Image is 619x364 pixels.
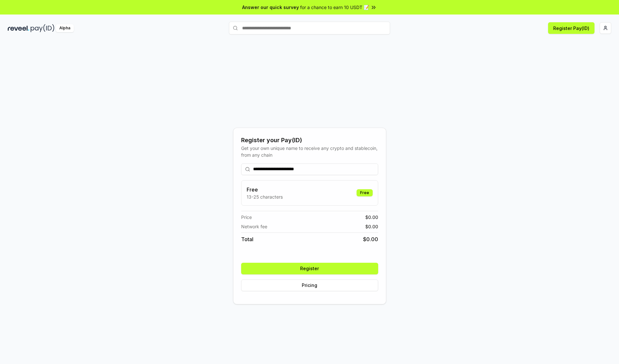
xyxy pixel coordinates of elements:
[241,235,253,243] span: Total
[548,22,594,34] button: Register Pay(ID)
[241,136,378,145] div: Register your Pay(ID)
[241,263,378,274] button: Register
[31,24,54,32] img: pay_id
[247,186,283,193] h3: Free
[363,235,378,243] span: $ 0.00
[241,223,267,230] span: Network fee
[242,4,299,11] span: Answer our quick survey
[241,145,378,158] div: Get your own unique name to receive any crypto and stablecoin, from any chain
[8,24,29,32] img: reveel_dark
[357,189,373,196] div: Free
[247,193,283,200] p: 13-25 characters
[56,24,74,32] div: Alpha
[365,223,378,230] span: $ 0.00
[300,4,369,11] span: for a chance to earn 10 USDT 📝
[365,214,378,221] span: $ 0.00
[241,280,378,291] button: Pricing
[241,214,252,221] span: Price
